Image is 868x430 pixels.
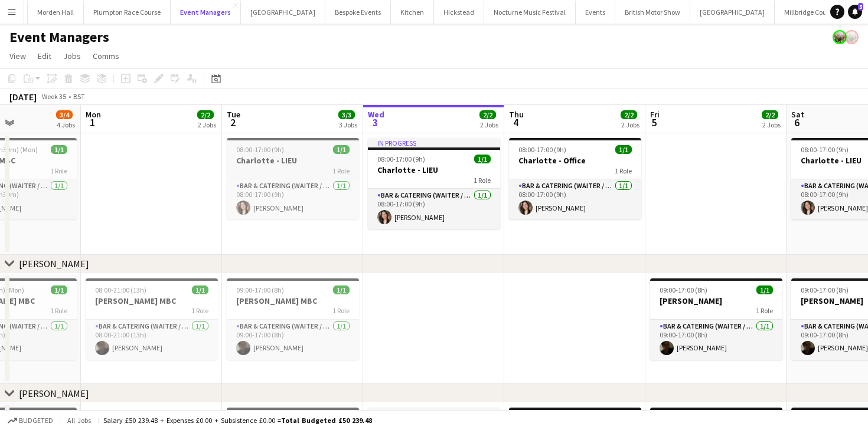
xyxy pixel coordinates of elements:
[756,285,773,294] span: 1/1
[844,30,859,44] app-user-avatar: Staffing Manager
[56,110,73,119] span: 3/4
[9,51,26,61] span: View
[333,145,350,154] span: 1/1
[227,138,359,219] div: 08:00-17:00 (9h)1/1Charlotte - LIEU1 RoleBar & Catering (Waiter / waitress)1/108:00-17:00 (9h)[PE...
[19,416,53,425] span: Budgeted
[368,165,500,175] h3: Charlotte - LIEU
[518,145,566,154] span: 08:00-17:00 (9h)
[650,320,782,360] app-card-role: Bar & Catering (Waiter / waitress)1/109:00-17:00 (8h)[PERSON_NAME]
[509,109,524,120] span: Thu
[479,110,496,119] span: 2/2
[236,285,284,294] span: 09:00-17:00 (8h)
[509,179,641,219] app-card-role: Bar & Catering (Waiter / waitress)1/108:00-17:00 (9h)[PERSON_NAME]
[391,1,434,24] button: Kitchen
[281,416,372,425] span: Total Budgeted £50 239.48
[833,30,847,44] app-user-avatar: Staffing Manager
[73,92,85,101] div: BST
[86,109,101,120] span: Mon
[762,120,781,129] div: 2 Jobs
[227,179,359,219] app-card-role: Bar & Catering (Waiter / waitress)1/108:00-17:00 (9h)[PERSON_NAME]
[198,120,216,129] div: 2 Jobs
[84,1,171,24] button: Plumpton Race Course
[50,306,67,315] span: 1 Role
[848,5,862,19] a: 5
[95,285,146,294] span: 08:00-21:00 (13h)
[51,285,67,294] span: 1/1
[648,116,660,129] span: 5
[801,285,849,294] span: 09:00-17:00 (8h)
[332,306,350,315] span: 1 Role
[339,120,357,129] div: 3 Jobs
[621,110,637,119] span: 2/2
[197,110,214,119] span: 2/2
[801,145,849,154] span: 08:00-17:00 (9h)
[227,320,359,360] app-card-role: Bar & Catering (Waiter / waitress)1/109:00-17:00 (8h)[PERSON_NAME]
[756,306,773,315] span: 1 Role
[236,145,284,154] span: 08:00-17:00 (9h)
[333,285,350,294] span: 1/1
[63,51,81,61] span: Jobs
[227,109,240,120] span: Tue
[103,416,372,425] div: Salary £50 239.48 + Expenses £0.00 + Subsistence £0.00 =
[28,1,84,24] button: Morden Hall
[621,120,639,129] div: 2 Jobs
[227,278,359,360] app-job-card: 09:00-17:00 (8h)1/1[PERSON_NAME] MBC1 RoleBar & Catering (Waiter / waitress)1/109:00-17:00 (8h)[P...
[227,296,359,306] h3: [PERSON_NAME] MBC
[650,278,782,360] app-job-card: 09:00-17:00 (8h)1/1[PERSON_NAME]1 RoleBar & Catering (Waiter / waitress)1/109:00-17:00 (8h)[PERSO...
[9,91,37,103] div: [DATE]
[57,120,75,129] div: 4 Jobs
[6,414,55,427] button: Budgeted
[192,285,208,294] span: 1/1
[368,189,500,229] app-card-role: Bar & Catering (Waiter / waitress)1/108:00-17:00 (9h)[PERSON_NAME]
[789,116,804,129] span: 6
[227,155,359,166] h3: Charlotte - LIEU
[615,1,690,24] button: British Motor Show
[615,145,632,154] span: 1/1
[858,3,863,11] span: 5
[762,110,778,119] span: 2/2
[775,1,841,24] button: Millbridge Court
[615,166,632,175] span: 1 Role
[19,258,89,270] div: [PERSON_NAME]
[507,116,524,129] span: 4
[576,1,615,24] button: Events
[86,320,218,360] app-card-role: Bar & Catering (Waiter / waitress)1/108:00-21:00 (13h)[PERSON_NAME]
[65,416,93,425] span: All jobs
[5,48,31,64] a: View
[51,145,67,154] span: 1/1
[332,166,350,175] span: 1 Role
[377,155,425,163] span: 08:00-17:00 (9h)
[660,285,707,294] span: 09:00-17:00 (8h)
[39,92,68,101] span: Week 35
[791,109,804,120] span: Sat
[191,306,208,315] span: 1 Role
[171,1,241,24] button: Event Managers
[368,138,500,229] app-job-card: In progress08:00-17:00 (9h)1/1Charlotte - LIEU1 RoleBar & Catering (Waiter / waitress)1/108:00-17...
[93,51,119,61] span: Comms
[84,116,101,129] span: 1
[474,155,491,163] span: 1/1
[650,296,782,306] h3: [PERSON_NAME]
[50,166,67,175] span: 1 Role
[86,296,218,306] h3: [PERSON_NAME] MBC
[480,120,498,129] div: 2 Jobs
[509,155,641,166] h3: Charlotte - Office
[474,176,491,185] span: 1 Role
[58,48,86,64] a: Jobs
[366,116,384,129] span: 3
[650,109,660,120] span: Fri
[690,1,775,24] button: [GEOGRAPHIC_DATA]
[325,1,391,24] button: Bespoke Events
[38,51,51,61] span: Edit
[241,1,325,24] button: [GEOGRAPHIC_DATA]
[9,28,109,46] h1: Event Managers
[225,116,240,129] span: 2
[368,109,384,120] span: Wed
[484,1,576,24] button: Nocturne Music Festival
[509,138,641,219] app-job-card: 08:00-17:00 (9h)1/1Charlotte - Office1 RoleBar & Catering (Waiter / waitress)1/108:00-17:00 (9h)[...
[434,1,484,24] button: Hickstead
